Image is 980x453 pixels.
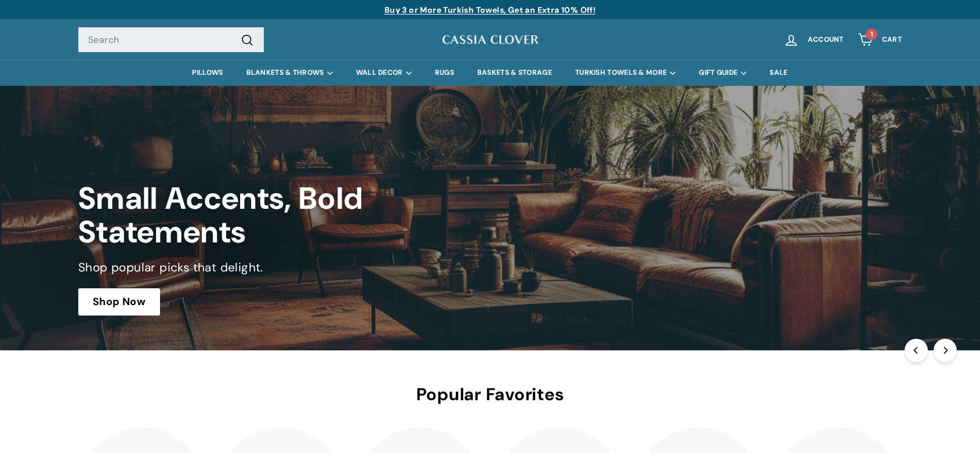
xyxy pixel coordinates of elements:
a: SALE [758,60,799,86]
summary: BLANKETS & THROWS [235,60,344,86]
input: Search [78,27,264,53]
span: Cart [882,36,902,44]
a: PILLOWS [180,60,234,86]
a: RUGS [423,60,466,86]
summary: TURKISH TOWELS & MORE [564,60,687,86]
button: Next [934,339,957,362]
a: Cart [851,23,909,57]
h2: Popular Favorites [78,385,902,404]
div: Primary [55,60,925,86]
a: Buy 3 or More Turkish Towels, Get an Extra 10% Off! [384,5,596,15]
span: Account [808,36,844,44]
button: Previous [905,339,928,362]
summary: GIFT GUIDE [687,60,758,86]
summary: WALL DECOR [344,60,423,86]
a: Account [776,23,851,57]
a: BASKETS & STORAGE [466,60,564,86]
span: 1 [870,30,873,39]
